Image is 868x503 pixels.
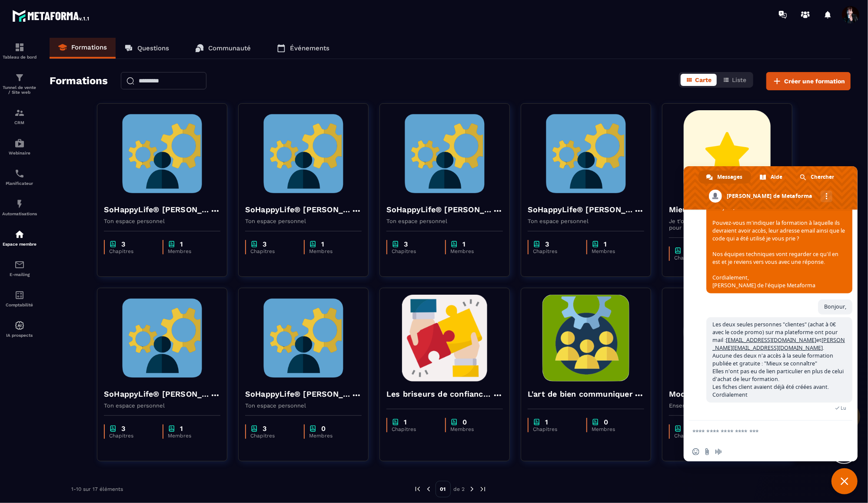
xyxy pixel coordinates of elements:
img: chapter [309,424,317,433]
p: Membres [309,248,353,254]
p: 1 [404,418,407,426]
img: formation-background [386,295,503,381]
p: CRM [2,120,37,125]
p: Planificateur [2,181,37,186]
p: Événements [290,44,329,52]
span: Insérer un emoji [692,448,699,455]
p: Chapitres [250,248,295,254]
a: formationformationCRM [2,101,37,132]
img: chapter [392,418,399,426]
img: email [14,260,25,270]
img: automations [14,229,25,240]
h4: Modèles SoHappyLife® [669,388,760,400]
img: chapter [533,418,541,426]
img: next [468,485,476,493]
a: formationformationTableau de bord [2,36,37,66]
span: Carte [695,76,712,83]
img: chapter [392,240,399,248]
img: formation-background [528,110,644,197]
img: formation [14,42,25,53]
p: Chapitres [674,255,719,261]
span: Envoyer un fichier [704,448,711,455]
h4: SoHappyLife® [PERSON_NAME] [386,204,492,216]
img: chapter [250,424,258,433]
p: Tunnel de vente / Site web [2,85,37,95]
a: formationformationTunnel de vente / Site web [2,66,37,101]
button: Carte [681,74,717,86]
img: chapter [168,424,176,433]
p: Ton espace personnel [104,218,220,224]
p: Je t'offre ce parcours de questionnement pour aller vers une meilleure connaissance de toi et de ... [669,218,785,231]
a: Formations [50,38,116,59]
a: schedulerschedulerPlanificateur [2,162,37,192]
img: chapter [450,240,458,248]
img: chapter [309,240,317,248]
p: de 2 [454,486,465,493]
img: chapter [592,240,599,248]
a: [PERSON_NAME][EMAIL_ADDRESS][DOMAIN_NAME] [712,336,845,352]
p: Chapitres [392,248,436,254]
p: Webinaire [2,151,37,155]
p: Ton espace personnel [528,218,644,224]
a: Messages [698,171,751,184]
a: formation-backgroundSoHappyLife® [PERSON_NAME]Ton espace personnelchapter3Chapitreschapter1Membres [379,103,521,288]
p: 3 [545,240,549,248]
span: Lu [841,405,846,411]
a: formation-backgroundMieux se connaîtreJe t'offre ce parcours de questionnement pour aller vers un... [662,103,803,288]
p: 1 [462,240,466,248]
a: formation-backgroundSoHappyLife® [PERSON_NAME]Ton espace personnelchapter3Chapitreschapter1Membres [521,103,662,288]
span: Liste [732,76,746,83]
a: formation-backgroundSoHappyLife® [PERSON_NAME]Ton espace personnelchapter3Chapitreschapter0Membres [238,288,379,472]
img: automations [14,199,25,209]
p: Membres [450,426,494,432]
p: 1-10 sur 17 éléments [71,486,123,492]
a: accountantaccountantComptabilité [2,283,37,314]
img: scheduler [14,168,25,179]
button: Liste [718,74,752,86]
p: Comptabilité [2,302,37,307]
p: Tableau de bord [2,55,37,59]
img: formation-background [245,110,362,197]
p: 0 [462,418,467,426]
img: formation-background [386,110,503,197]
a: formation-backgroundModèles SoHappyLife®Ensemble des textes d'exerciceschapter3Chapitreschapter0M... [662,288,803,472]
p: Chapitres [392,426,436,432]
a: Communauté [186,38,259,59]
img: chapter [450,418,458,426]
h4: Mieux se connaître [669,204,744,216]
p: 1 [545,418,548,426]
span: Message audio [715,448,722,455]
p: 0 [321,424,326,433]
p: Ton espace personnel [245,402,362,409]
h4: SoHappyLife® [PERSON_NAME] [528,204,634,216]
a: emailemailE-mailing [2,253,37,283]
img: automations [14,138,25,148]
p: 3 [263,240,266,248]
p: IA prospects [2,333,37,338]
h4: SoHappyLife® [PERSON_NAME] [104,388,210,400]
img: formation [14,108,25,118]
p: Questions [137,44,169,52]
a: [EMAIL_ADDRESS][DOMAIN_NAME] [726,336,816,344]
p: 1 [180,424,183,433]
h2: Formations [50,72,108,90]
p: Membres [168,433,212,439]
p: Membres [592,248,635,254]
span: Créer une formation [784,77,845,85]
img: logo [12,8,90,23]
a: formation-backgroundSoHappyLife® [PERSON_NAME]Ton espace personnelchapter3Chapitreschapter1Membres [238,103,379,288]
img: chapter [674,424,682,433]
p: Membres [450,248,494,254]
p: 3 [263,424,266,433]
img: formation-background [104,295,220,381]
p: 1 [321,240,324,248]
p: Chapitres [533,426,578,432]
p: 3 [121,240,125,248]
p: 3 [404,240,408,248]
img: chapter [592,418,599,426]
p: Ton espace personnel [386,218,503,224]
p: Espace membre [2,242,37,247]
span: Les deux seules personnes "clientes" (achat à 0€ avec le code promo) sur ma plateforme ont pour m... [712,321,845,398]
a: Questions [116,38,178,59]
a: formation-backgroundSoHappyLife® [PERSON_NAME]Ton espace personnelchapter3Chapitreschapter1Membres [97,103,238,288]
